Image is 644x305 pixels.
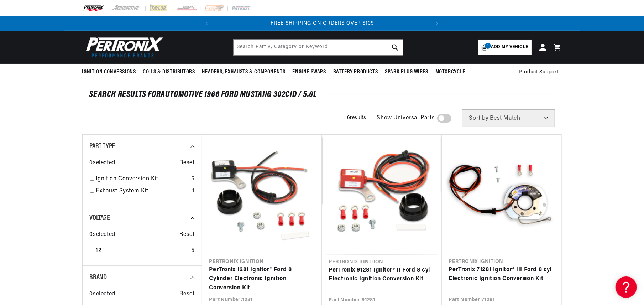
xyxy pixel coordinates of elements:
[82,68,136,76] span: Ignition Conversions
[432,64,469,81] summary: Motorcycle
[214,20,430,27] div: 2 of 2
[385,68,428,76] span: Spark Plug Wires
[64,16,580,31] slideshow-component: Translation missing: en.sections.announcements.announcement_bar
[143,68,195,76] span: Coils & Distributors
[192,187,195,196] div: 1
[140,64,199,81] summary: Coils & Distributors
[234,40,403,55] input: Search Part #, Category or Keyword
[491,44,528,51] span: Add my vehicle
[191,246,195,255] div: 5
[82,35,164,60] img: Pertronix
[519,68,559,76] span: Product Support
[214,20,430,27] div: Announcement
[199,64,289,81] summary: Headers, Exhausts & Components
[90,274,107,281] span: Brand
[329,266,435,284] a: PerTronix 91281 Ignitor® II Ford 8 cyl Electronic Ignition Conversion Kit
[200,16,214,31] button: Translation missing: en.sections.announcements.previous_announcement
[293,68,326,76] span: Engine Swaps
[333,68,378,76] span: Battery Products
[387,40,403,55] button: search button
[89,91,555,98] div: SEARCH RESULTS FOR Automotive 1966 Ford Mustang 302cid / 5.0L
[202,68,286,76] span: Headers, Exhausts & Components
[478,40,531,55] a: 1Add my vehicle
[519,64,562,81] summary: Product Support
[90,159,115,168] span: 0 selected
[180,230,195,239] span: Reset
[449,265,554,284] a: PerTronix 71281 Ignitor® III Ford 8 cyl Electronic Ignition Conversion Kit
[96,187,189,196] a: Exhaust System Kit
[381,64,432,81] summary: Spark Plug Wires
[96,246,188,255] a: 12
[430,16,444,31] button: Translation missing: en.sections.announcements.next_announcement
[469,115,489,121] span: Sort by
[96,175,188,184] a: Ignition Conversion Kit
[90,290,115,299] span: 0 selected
[209,265,315,293] a: PerTronix 1281 Ignitor® Ford 8 Cylinder Electronic Ignition Conversion Kit
[435,68,465,76] span: Motorcycle
[289,64,330,81] summary: Engine Swaps
[462,109,555,127] select: Sort by
[347,115,366,120] span: 6 results
[90,214,110,222] span: Voltage
[180,159,195,168] span: Reset
[271,21,374,26] span: FREE SHIPPING ON ORDERS OVER $109
[180,290,195,299] span: Reset
[90,230,115,239] span: 0 selected
[191,175,195,184] div: 5
[377,114,435,123] span: Show Universal Parts
[82,64,140,81] summary: Ignition Conversions
[330,64,382,81] summary: Battery Products
[485,43,491,49] span: 1
[90,143,115,150] span: Part Type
